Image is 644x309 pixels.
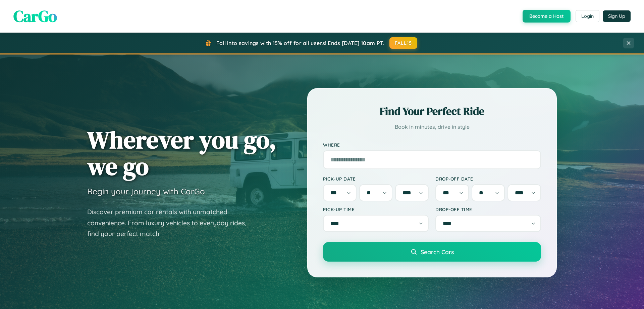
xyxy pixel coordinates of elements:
button: Login [576,10,599,22]
label: Where [323,142,541,148]
span: CarGo [13,5,57,27]
h1: Wherever you go, we go [87,126,276,180]
span: Fall into savings with 15% off for all users! Ends [DATE] 10am PT. [216,40,384,46]
h2: Find Your Perfect Ride [323,104,541,119]
label: Drop-off Date [435,176,541,182]
button: Become a Host [523,10,571,23]
p: Book in minutes, drive in style [323,122,541,132]
h3: Begin your journey with CarGo [87,186,205,196]
label: Pick-up Time [323,206,429,212]
p: Discover premium car rentals with unmatched convenience. From luxury vehicles to everyday rides, ... [87,206,255,239]
label: Pick-up Date [323,176,429,182]
span: Search Cars [421,248,454,256]
label: Drop-off Time [435,206,541,212]
button: Sign Up [603,10,631,22]
button: FALL15 [389,37,418,49]
button: Search Cars [323,242,541,262]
